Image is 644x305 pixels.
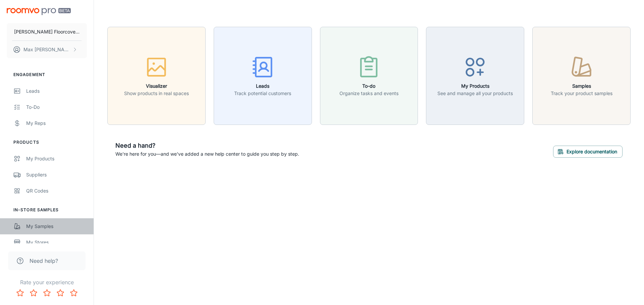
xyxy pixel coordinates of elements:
div: QR Codes [26,187,87,195]
a: LeadsTrack potential customers [214,72,312,79]
a: To-doOrganize tasks and events [320,72,418,79]
p: [PERSON_NAME] Floorcovering [14,28,79,35]
button: [PERSON_NAME] Floorcovering [7,23,87,41]
button: VisualizerShow products in real spaces [107,27,206,125]
button: To-doOrganize tasks and events [320,27,418,125]
a: Explore documentation [553,148,623,154]
div: Suppliers [26,171,87,178]
button: SamplesTrack your product samples [532,27,631,125]
button: Explore documentation [553,146,623,158]
h6: Samples [551,82,612,90]
p: Show products in real spaces [124,90,189,97]
p: See and manage all your products [437,90,513,97]
p: Max [PERSON_NAME] [23,46,71,53]
button: My ProductsSee and manage all your products [426,27,524,125]
p: Track your product samples [551,90,612,97]
h6: To-do [339,82,398,90]
p: Track potential customers [234,90,291,97]
a: My ProductsSee and manage all your products [426,72,524,79]
div: My Reps [26,120,87,127]
h6: My Products [437,82,513,90]
button: LeadsTrack potential customers [214,27,312,125]
div: To-do [26,103,87,111]
a: SamplesTrack your product samples [532,72,631,79]
p: Organize tasks and events [339,90,398,97]
div: My Products [26,155,87,162]
button: Max [PERSON_NAME] [7,41,87,58]
h6: Need a hand? [115,141,299,150]
h6: Leads [234,82,291,90]
div: Leads [26,87,87,95]
p: We're here for you—and we've added a new help center to guide you step by step. [115,150,299,158]
h6: Visualizer [124,82,189,90]
img: Roomvo PRO Beta [7,8,71,15]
